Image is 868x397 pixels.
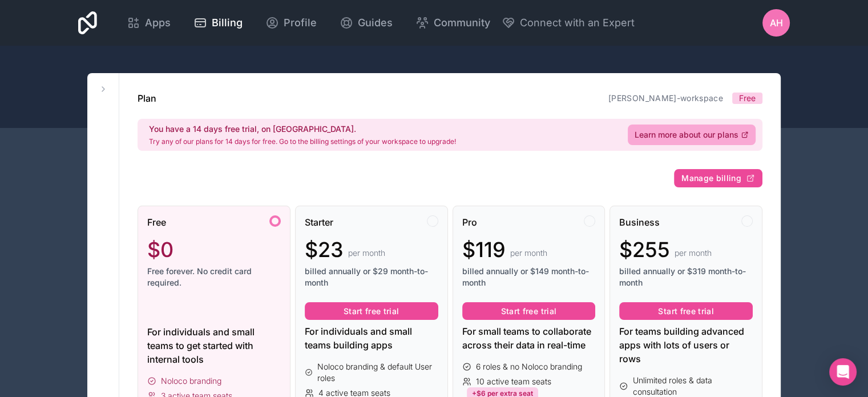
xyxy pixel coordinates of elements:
h2: You have a 14 days free trial, on [GEOGRAPHIC_DATA]. [149,123,456,135]
span: $0 [147,238,173,261]
span: Guides [358,15,393,31]
div: For individuals and small teams to get started with internal tools [147,325,281,366]
span: 6 roles & no Noloco branding [476,361,582,372]
span: per month [348,247,385,259]
a: Profile [256,10,326,35]
span: Pro [462,215,477,229]
span: Profile [284,15,317,31]
span: Connect with an Expert [520,15,635,31]
span: billed annually or $149 month-to-month [462,266,596,288]
div: For individuals and small teams building apps [305,324,438,352]
span: Free forever. No credit card required. [147,266,281,288]
span: Business [619,215,660,229]
span: Free [147,215,166,229]
button: Start free trial [305,302,438,320]
h1: Plan [138,91,156,105]
span: Billing [212,15,243,31]
span: Learn more about our plans [635,129,738,141]
a: [PERSON_NAME]-workspace [608,93,723,103]
span: Free [739,93,756,104]
span: AH [770,16,783,30]
button: Manage billing [674,169,762,187]
a: Learn more about our plans [628,125,756,145]
p: Try any of our plans for 14 days for free. Go to the billing settings of your workspace to upgrade! [149,137,456,146]
span: Noloco branding & default User roles [317,361,438,384]
span: billed annually or $319 month-to-month [619,266,753,288]
div: Open Intercom Messenger [829,358,857,386]
span: Apps [145,15,171,31]
button: Start free trial [619,302,753,320]
a: Guides [330,10,402,35]
div: For teams building advanced apps with lots of users or rows [619,324,753,366]
span: Community [434,15,490,31]
button: Connect with an Expert [502,15,635,31]
a: Community [406,10,499,35]
a: Apps [118,10,180,35]
span: 10 active team seats [476,376,551,387]
span: billed annually or $29 month-to-month [305,266,438,288]
button: Start free trial [462,302,596,320]
div: For small teams to collaborate across their data in real-time [462,324,596,352]
span: Noloco branding [161,375,221,387]
span: per month [675,247,712,259]
span: Starter [305,215,333,229]
span: $255 [619,238,670,261]
span: $119 [462,238,506,261]
a: Billing [184,10,252,35]
span: $23 [305,238,344,261]
span: Manage billing [681,173,741,183]
span: per month [510,247,547,259]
